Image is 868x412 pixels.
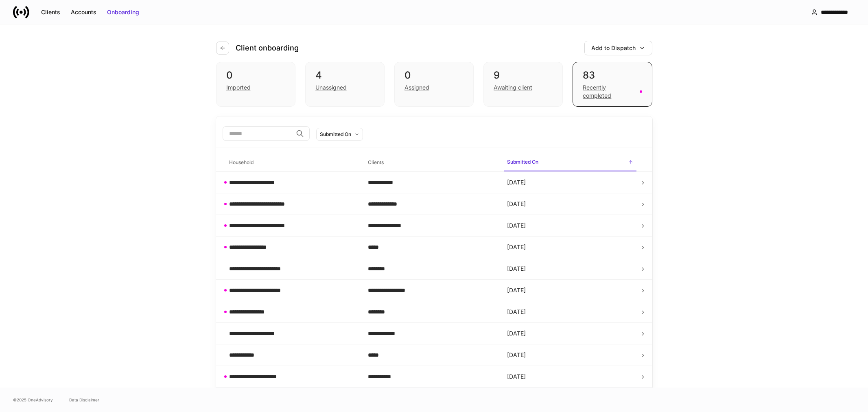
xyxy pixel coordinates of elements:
span: © 2025 OneAdvisory [13,397,53,403]
span: Submitted On [504,154,636,171]
td: [DATE] [501,258,640,280]
div: 0 [404,69,464,82]
div: Add to Dispatch [591,44,636,52]
button: Clients [36,6,66,19]
button: Add to Dispatch [584,41,652,55]
div: 83 [583,69,642,82]
div: 4Unassigned [305,62,385,107]
h6: Submitted On [507,158,538,166]
div: 0Assigned [394,62,474,107]
h6: Household [229,158,254,166]
td: [DATE] [501,323,640,344]
div: Unassigned [315,83,347,92]
span: Household [226,154,359,171]
div: 9Awaiting client [483,62,563,107]
td: [DATE] [501,301,640,323]
div: Assigned [404,83,429,92]
button: Accounts [66,6,102,19]
div: Submitted On [320,130,351,138]
div: 83Recently completed [573,62,652,107]
button: Onboarding [102,6,144,19]
div: 9 [494,69,553,82]
div: Recently completed [583,83,634,100]
td: [DATE] [501,237,640,258]
td: [DATE] [501,344,640,366]
td: [DATE] [501,193,640,215]
td: [DATE] [501,215,640,237]
div: 4 [315,69,374,82]
a: Data Disclaimer [69,397,99,403]
div: Onboarding [107,8,139,16]
button: Submitted On [316,128,363,141]
div: 0Imported [216,62,295,107]
div: Clients [41,8,60,16]
td: [DATE] [501,388,640,409]
td: [DATE] [501,366,640,388]
div: 0 [226,69,285,82]
td: [DATE] [501,172,640,193]
h4: Client onboarding [236,43,299,53]
div: Awaiting client [494,83,532,92]
h6: Clients [368,158,384,166]
span: Clients [365,154,497,171]
div: Imported [226,83,251,92]
div: Accounts [71,8,96,16]
td: [DATE] [501,280,640,301]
